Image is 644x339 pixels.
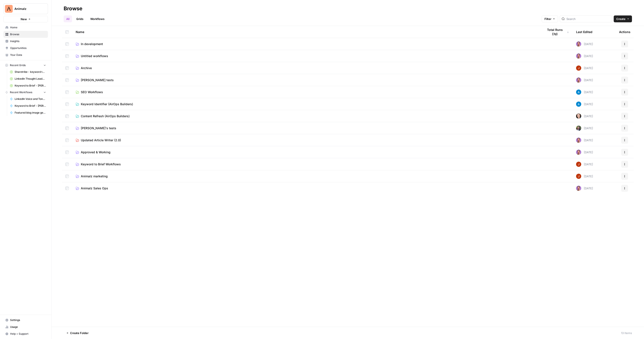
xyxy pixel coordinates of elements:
div: [DATE] [576,65,593,71]
span: Settings [10,318,46,322]
a: Approved & Working [76,150,537,154]
a: Your Data [3,52,48,58]
span: Opportunities [10,46,46,50]
button: Create [614,15,632,22]
img: o3cqybgnmipr355j8nz4zpq1mc6x [576,90,581,95]
div: [DATE] [576,126,593,131]
span: LinkedIn Voice and Tone Guide generator [15,97,46,101]
a: Updated Article Writer (2.0) [76,138,537,142]
span: Content Refresh (AirOps Builders) [81,114,130,118]
a: Featured blog image generation (Animalz) [8,109,48,116]
a: Settings [3,317,48,324]
span: Animalz [14,7,40,11]
div: [DATE] [576,162,593,167]
img: erg4ip7zmrmc8e5ms3nyz8p46hz7 [576,65,581,71]
a: Grids [74,15,86,22]
span: Browse [10,32,46,36]
a: Workflows [88,15,107,22]
img: 6puihir5v8umj4c82kqcaj196fcw [576,138,581,143]
a: [PERSON_NAME]'s tests [76,126,537,130]
div: Browse [64,5,82,12]
span: [PERSON_NAME]'s tests [81,126,116,130]
div: [DATE] [576,174,593,179]
img: o3cqybgnmipr355j8nz4zpq1mc6x [576,102,581,107]
div: [DATE] [576,150,593,155]
a: Keyword Identifier (AirOps Builders) [76,102,537,106]
span: Keyword to Brief - [PERSON_NAME] Code Grid [15,84,46,88]
span: Home [10,26,46,29]
span: Sharetribe - keyword to article [15,70,46,74]
div: Name [76,26,537,38]
div: Actions [619,26,630,38]
button: Filter [542,15,558,22]
span: Usage [10,325,46,329]
a: Usage [3,324,48,330]
div: [DATE] [576,114,593,119]
span: Featured blog image generation (Animalz) [15,111,46,115]
a: Keyword to Brief - [PERSON_NAME] Code Grid [8,82,48,89]
span: SEO Workflows [81,90,103,94]
span: Create [616,17,626,21]
a: SEO Workflows [76,90,537,94]
span: Keyword to Brief Workflows [81,162,121,166]
span: Approved & Working [81,150,110,154]
a: In development [76,42,537,46]
div: [DATE] [576,102,593,107]
a: Keyword to Brief Workflows [76,162,537,166]
a: Keyword to Brief - [PERSON_NAME] Code [8,102,48,109]
span: Create Folder [70,331,89,335]
img: erg4ip7zmrmc8e5ms3nyz8p46hz7 [576,162,581,167]
button: Recent Workflows [3,89,48,96]
a: Animalz marketing [76,174,537,178]
span: Recent Grids [10,63,26,67]
span: Your Data [10,53,46,57]
button: Help + Support [3,330,48,337]
img: 6puihir5v8umj4c82kqcaj196fcw [576,78,581,83]
a: LinkedIn Voice and Tone Guide generator [8,96,48,102]
img: 6puihir5v8umj4c82kqcaj196fcw [576,41,581,47]
span: Animalz marketing [81,174,108,178]
img: 6puihir5v8umj4c82kqcaj196fcw [576,150,581,155]
img: axfdhis7hqllw7znytczg3qeu3ls [576,126,581,131]
span: Recent Workflows [10,90,32,94]
a: Home [3,24,48,31]
span: LinkedIn Thought Leadership Posts Grid [15,77,46,81]
img: lgt9qu58mh3yk4jks3syankzq6oi [576,114,581,119]
a: Content Refresh (AirOps Builders) [76,114,537,118]
div: Total Runs (7d) [544,26,569,38]
a: LinkedIn Thought Leadership Posts Grid [8,75,48,82]
span: [PERSON_NAME] tests [81,78,114,82]
div: 13 Items [621,331,632,335]
span: Insights [10,39,46,43]
span: In development [81,42,103,46]
button: Recent Grids [3,62,48,68]
button: Workspace: Animalz [3,3,48,14]
a: Animalz Sales Ops [76,186,537,190]
a: Browse [3,31,48,38]
a: [PERSON_NAME] tests [76,78,537,82]
button: New [3,16,48,22]
span: Keyword to Brief - [PERSON_NAME] Code [15,104,46,108]
a: Untitled workflows [76,54,537,58]
a: All [64,15,72,22]
div: [DATE] [576,90,593,95]
div: [DATE] [576,186,593,191]
a: Opportunities [3,45,48,52]
img: 6puihir5v8umj4c82kqcaj196fcw [576,53,581,59]
span: Keyword Identifier (AirOps Builders) [81,102,133,106]
a: Sharetribe - keyword to article [8,68,48,75]
div: [DATE] [576,78,593,83]
span: Archive [81,66,92,70]
a: Insights [3,38,48,45]
a: Archive [76,66,537,70]
span: Animalz Sales Ops [81,186,108,190]
span: Untitled workflows [81,54,108,58]
div: [DATE] [576,41,593,47]
span: Help + Support [10,332,46,336]
input: Search [566,17,610,21]
div: [DATE] [576,53,593,59]
button: Create Folder [64,330,91,336]
span: Filter [544,17,551,21]
img: Animalz Logo [5,5,13,13]
img: 6puihir5v8umj4c82kqcaj196fcw [576,186,581,191]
